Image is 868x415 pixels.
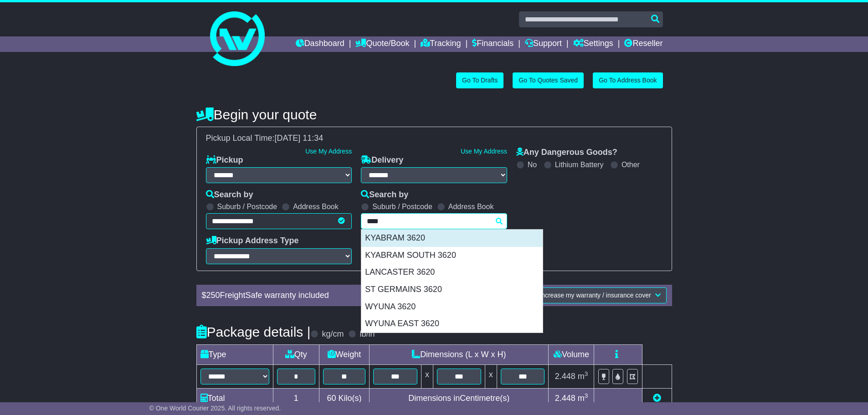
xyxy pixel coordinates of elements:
[197,291,460,301] div: $ FreightSafe warranty included
[621,160,640,169] label: Other
[319,388,369,408] td: Kilo(s)
[370,388,549,408] td: Dimensions in Centimetre(s)
[273,344,319,364] td: Qty
[322,329,344,339] label: kg/cm
[528,160,537,169] label: No
[327,394,336,403] span: 60
[516,148,617,158] label: Any Dangerous Goods?
[573,36,613,52] a: Settings
[421,36,461,52] a: Tracking
[196,324,311,339] h4: Package details |
[534,287,666,303] button: Increase my warranty / insurance cover
[525,36,562,52] a: Support
[196,107,672,122] h4: Begin your quote
[201,133,667,143] div: Pickup Local Time:
[206,236,299,246] label: Pickup Address Type
[361,155,403,165] label: Delivery
[585,392,588,399] sup: 3
[448,202,494,211] label: Address Book
[372,202,432,211] label: Suburb / Postcode
[206,291,220,300] span: 250
[578,394,588,403] span: m
[624,36,663,52] a: Reseller
[361,281,543,298] div: ST GERMAINS 3620
[555,372,575,381] span: 2.448
[296,36,344,52] a: Dashboard
[217,202,277,211] label: Suburb / Postcode
[319,344,369,364] td: Weight
[653,394,661,403] a: Add new item
[513,72,584,88] a: Go To Quotes Saved
[578,372,588,381] span: m
[539,292,651,299] span: Increase my warranty / insurance cover
[361,190,408,200] label: Search by
[293,202,339,211] label: Address Book
[593,72,663,88] a: Go To Address Book
[461,148,507,155] a: Use My Address
[206,155,243,165] label: Pickup
[361,264,543,281] div: LANCASTER 3620
[361,230,543,247] div: KYABRAM 3620
[361,247,543,264] div: KYABRAM SOUTH 3620
[355,36,409,52] a: Quote/Book
[421,364,433,388] td: x
[555,394,575,403] span: 2.448
[472,36,514,52] a: Financials
[360,329,375,339] label: lb/in
[485,364,497,388] td: x
[456,72,503,88] a: Go To Drafts
[361,298,543,316] div: WYUNA 3620
[275,133,324,143] span: [DATE] 11:34
[585,370,588,377] sup: 3
[370,344,549,364] td: Dimensions (L x W x H)
[196,344,273,364] td: Type
[206,190,253,200] label: Search by
[555,160,604,169] label: Lithium Battery
[149,405,281,412] span: © One World Courier 2025. All rights reserved.
[273,388,319,408] td: 1
[196,388,273,408] td: Total
[549,344,594,364] td: Volume
[305,148,352,155] a: Use My Address
[361,315,543,333] div: WYUNA EAST 3620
